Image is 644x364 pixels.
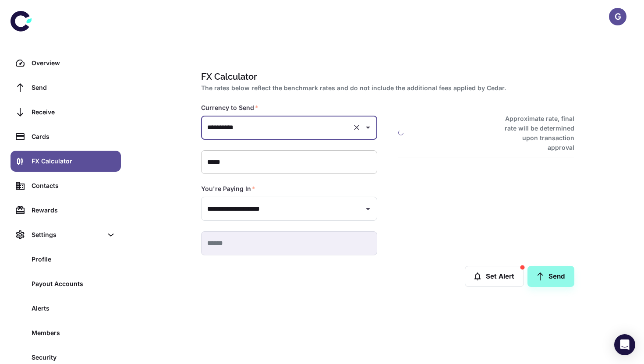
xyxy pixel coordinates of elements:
a: Rewards [11,200,121,221]
button: Open [362,203,374,215]
div: Send [32,83,116,92]
a: FX Calculator [11,151,121,172]
div: Receive [32,107,116,117]
div: Overview [32,58,116,68]
a: Send [527,266,574,287]
div: Profile [32,254,116,264]
button: G [609,8,626,25]
div: Settings [11,224,121,245]
button: Open [362,121,374,134]
div: Cards [32,132,116,141]
a: Contacts [11,175,121,196]
a: Send [11,77,121,98]
div: Alerts [32,304,116,313]
div: Open Intercom Messenger [614,334,635,355]
div: Payout Accounts [32,279,116,289]
a: Overview [11,53,121,74]
a: Members [11,322,121,343]
h6: Approximate rate, final rate will be determined upon transaction approval [495,114,574,152]
a: Payout Accounts [11,273,121,294]
a: Cards [11,126,121,147]
a: Profile [11,249,121,270]
div: Members [32,328,116,338]
div: Security [32,353,116,362]
h1: FX Calculator [201,70,571,83]
button: Set Alert [465,266,524,287]
div: Contacts [32,181,116,191]
label: You're Paying In [201,184,255,193]
div: FX Calculator [32,156,116,166]
label: Currency to Send [201,103,258,112]
div: Settings [32,230,103,240]
div: Rewards [32,205,116,215]
a: Receive [11,102,121,123]
button: Clear [350,121,363,134]
a: Alerts [11,298,121,319]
